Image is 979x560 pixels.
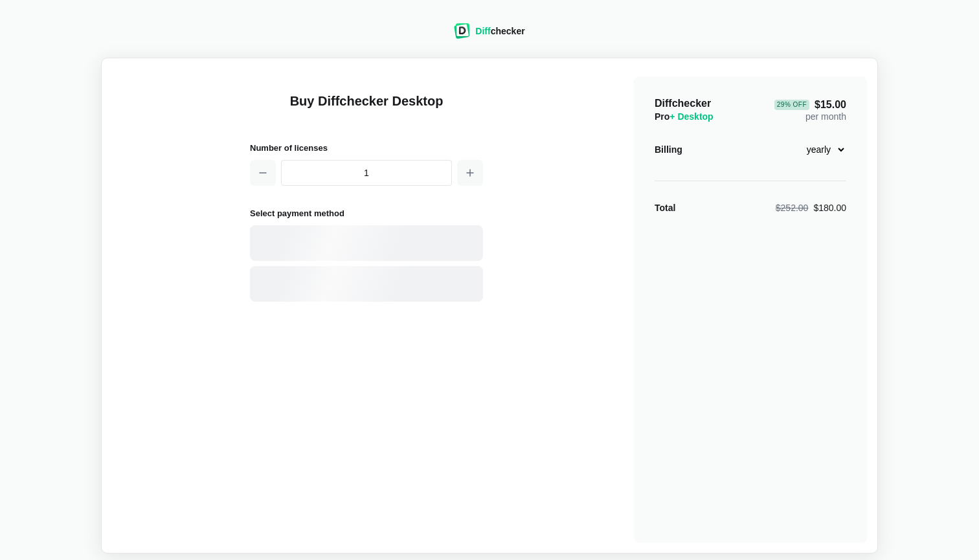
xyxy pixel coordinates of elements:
[670,111,713,122] span: + Desktop
[776,203,809,213] span: $252.00
[655,98,711,109] span: Diffchecker
[281,160,452,186] input: 1
[250,92,483,126] h1: Buy Diffchecker Desktop
[475,26,490,36] span: Diff
[774,97,846,123] div: per month
[250,141,483,155] h2: Number of licenses
[655,203,675,213] strong: Total
[776,201,846,214] div: $180.00
[774,100,846,110] span: $15.00
[250,207,483,220] h2: Select payment method
[774,100,809,110] div: 29 % Off
[655,111,714,122] span: Pro
[475,25,524,38] div: checker
[454,23,470,39] img: Diffchecker logo
[454,30,524,41] a: Diffchecker logoDiffchecker
[655,143,682,156] div: Billing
